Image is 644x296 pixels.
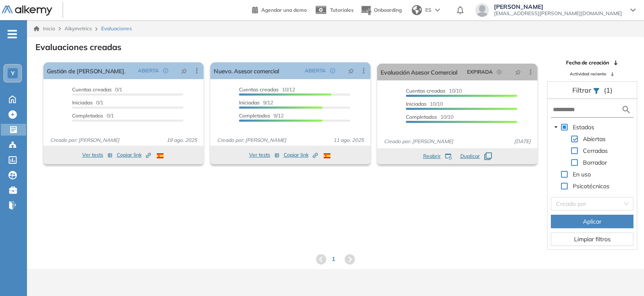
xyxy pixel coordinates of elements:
[72,99,103,106] span: 0/1
[239,99,273,106] span: 9/12
[249,150,279,160] button: Ver tests
[330,136,367,144] span: 11 ago. 2025
[239,86,295,93] span: 10/12
[72,99,93,106] span: Iniciadas
[163,68,168,73] span: check-circle
[621,104,631,115] img: search icon
[602,256,644,296] div: Widget de chat
[494,10,622,17] span: [EMAIL_ADDRESS][PERSON_NAME][DOMAIN_NAME]
[34,25,55,32] a: Inicio
[381,64,457,80] a: Evaluación Asesor Comercial
[423,152,452,160] button: Reabrir
[374,7,402,13] span: Onboarding
[566,59,609,67] span: Fecha de creación
[214,62,279,79] a: Nuevo. Asesor comercial
[261,7,307,13] span: Agendar una demo
[423,152,441,160] span: Reabrir
[435,8,440,12] img: arrow
[574,235,611,244] span: Limpiar filtros
[284,151,318,159] span: Copiar link
[284,150,318,160] button: Copiar link
[2,5,52,16] img: Logo
[72,112,114,119] span: 0/1
[604,85,612,95] span: (1)
[406,88,462,94] span: 10/10
[47,136,123,144] span: Creado por: [PERSON_NAME]
[602,256,644,296] iframe: Chat Widget
[573,123,594,131] span: Estados
[509,65,527,79] button: pushpin
[406,101,427,107] span: Iniciadas
[554,125,558,129] span: caret-down
[581,146,609,156] span: Cerradas
[406,101,443,107] span: 10/10
[583,147,608,155] span: Cerradas
[239,99,260,106] span: Iniciadas
[252,4,307,14] a: Agendar una demo
[571,181,611,191] span: Psicotécnicos
[348,67,354,74] span: pushpin
[239,112,284,119] span: 9/12
[330,7,354,13] span: Tutoriales
[101,25,132,32] span: Evaluaciones
[181,67,187,74] span: pushpin
[47,62,125,79] a: Gestión de [PERSON_NAME].
[175,64,193,77] button: pushpin
[138,67,159,75] span: ABIERTA
[406,114,437,120] span: Completados
[381,138,456,145] span: Creado por: [PERSON_NAME]
[467,68,493,76] span: EXPIRADA
[72,86,122,93] span: 0/1
[35,42,121,52] h3: Evaluaciones creadas
[573,182,609,190] span: Psicotécnicos
[324,153,330,158] img: ESP
[583,217,601,226] span: Aplicar
[581,134,607,144] span: Abiertas
[157,153,164,158] img: ESP
[8,33,17,35] i: -
[332,255,335,264] span: 1
[581,157,609,168] span: Borrador
[460,152,492,160] button: Duplicar
[117,151,151,159] span: Copiar link
[497,69,502,75] span: field-time
[494,3,622,10] span: [PERSON_NAME]
[460,152,480,160] span: Duplicar
[406,114,453,120] span: 10/10
[551,232,633,246] button: Limpiar filtros
[583,135,606,143] span: Abiertas
[72,112,103,119] span: Completados
[551,215,633,228] button: Aplicar
[239,86,279,93] span: Cuentas creadas
[571,169,593,179] span: En uso
[239,112,270,119] span: Completados
[583,159,607,166] span: Borrador
[214,136,290,144] span: Creado por: [PERSON_NAME]
[360,1,402,19] button: Onboarding
[425,6,432,14] span: ES
[573,171,591,178] span: En uso
[72,86,112,93] span: Cuentas creadas
[117,150,151,160] button: Copiar link
[82,150,113,160] button: Ver tests
[11,70,15,77] span: Y
[570,71,606,77] span: Actividad reciente
[511,138,534,145] span: [DATE]
[406,88,445,94] span: Cuentas creadas
[515,69,521,75] span: pushpin
[64,25,92,32] span: Alkymetrics
[412,5,422,15] img: world
[305,67,326,75] span: ABIERTA
[163,136,200,144] span: 19 ago. 2025
[330,68,335,73] span: check-circle
[571,122,596,132] span: Estados
[572,86,593,94] span: Filtrar
[342,64,360,77] button: pushpin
